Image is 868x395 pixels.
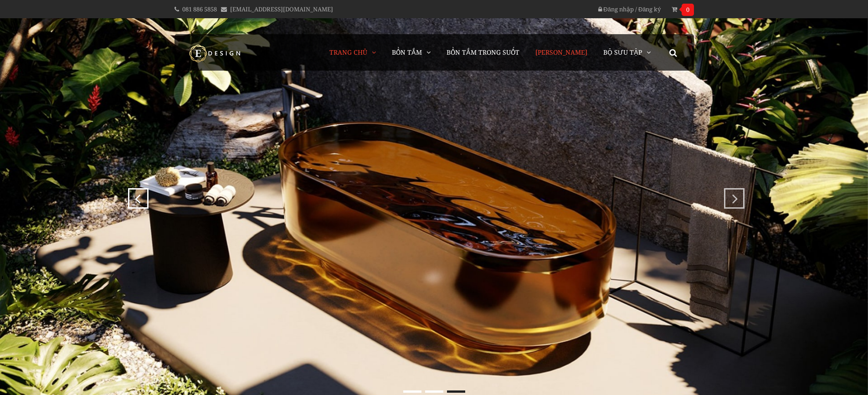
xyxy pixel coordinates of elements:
[385,34,437,71] a: Bồn Tắm
[682,4,694,16] span: 0
[329,48,367,56] span: Trang chủ
[635,5,637,13] span: /
[596,34,657,71] a: Bộ Sưu Tập
[535,48,587,56] span: [PERSON_NAME]
[181,44,250,62] img: logo Kreiner Germany - Edesign Interior
[325,34,383,71] a: Trang chủ
[230,5,333,13] a: [EMAIL_ADDRESS][DOMAIN_NAME]
[182,5,217,13] a: 081 886 5858
[447,48,519,56] span: Bồn Tắm Trong Suốt
[440,34,526,71] a: Bồn Tắm Trong Suốt
[603,48,642,56] span: Bộ Sưu Tập
[392,48,422,56] span: Bồn Tắm
[529,34,594,71] a: [PERSON_NAME]
[130,188,142,200] div: prev
[726,188,738,200] div: next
